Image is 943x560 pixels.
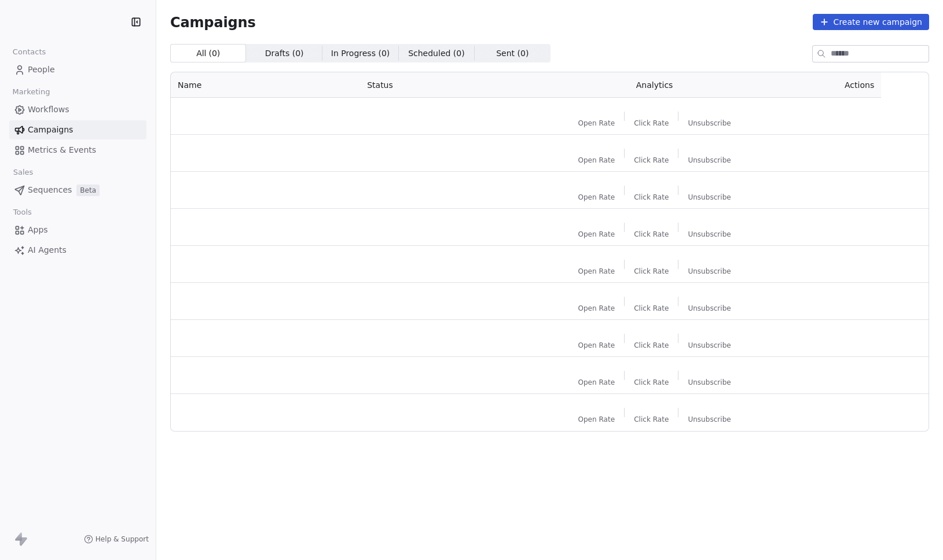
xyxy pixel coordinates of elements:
[634,304,669,313] span: Click Rate
[265,47,304,60] span: Drafts ( 0 )
[28,144,96,156] span: Metrics & Events
[578,193,615,202] span: Open Rate
[171,72,360,98] th: Name
[170,14,256,30] span: Campaigns
[578,156,615,165] span: Open Rate
[813,14,929,30] button: Create new campaign
[533,72,776,98] th: Analytics
[688,119,731,128] span: Unsubscribe
[84,535,149,544] a: Help & Support
[688,267,731,276] span: Unsubscribe
[688,156,731,165] span: Unsubscribe
[9,241,146,260] a: AI Agents
[634,119,669,128] span: Click Rate
[28,64,55,76] span: People
[331,47,390,60] span: In Progress ( 0 )
[96,535,149,544] span: Help & Support
[408,47,465,60] span: Scheduled ( 0 )
[688,304,731,313] span: Unsubscribe
[634,230,669,239] span: Click Rate
[9,60,146,79] a: People
[578,230,615,239] span: Open Rate
[578,304,615,313] span: Open Rate
[776,72,881,98] th: Actions
[28,224,48,236] span: Apps
[9,100,146,119] a: Workflows
[28,124,73,136] span: Campaigns
[28,184,72,196] span: Sequences
[634,415,669,424] span: Click Rate
[688,230,731,239] span: Unsubscribe
[634,193,669,202] span: Click Rate
[8,83,55,101] span: Marketing
[634,341,669,350] span: Click Rate
[688,193,731,202] span: Unsubscribe
[9,180,146,200] a: SequencesBeta
[9,220,146,240] a: Apps
[634,156,669,165] span: Click Rate
[9,141,146,160] a: Metrics & Events
[8,204,36,221] span: Tools
[634,267,669,276] span: Click Rate
[76,185,100,196] span: Beta
[28,244,67,256] span: AI Agents
[688,415,731,424] span: Unsubscribe
[8,43,51,61] span: Contacts
[578,119,615,128] span: Open Rate
[634,378,669,387] span: Click Rate
[28,104,69,116] span: Workflows
[496,47,529,60] span: Sent ( 0 )
[688,341,731,350] span: Unsubscribe
[360,72,533,98] th: Status
[8,164,38,181] span: Sales
[578,341,615,350] span: Open Rate
[578,415,615,424] span: Open Rate
[578,267,615,276] span: Open Rate
[578,378,615,387] span: Open Rate
[9,120,146,139] a: Campaigns
[688,378,731,387] span: Unsubscribe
